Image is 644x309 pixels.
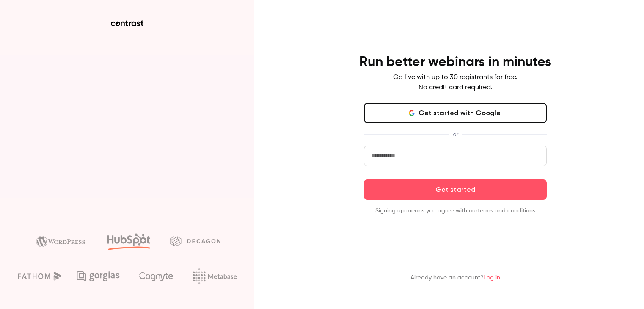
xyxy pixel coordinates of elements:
p: Signing up means you agree with our [364,207,547,215]
span: or [449,130,462,139]
p: Already have an account? [410,273,500,282]
button: Get started with Google [364,103,547,123]
a: terms and conditions [478,208,535,214]
img: decagon [170,236,220,246]
p: Go live with up to 30 registrants for free. No credit card required. [393,72,517,93]
h4: Run better webinars in minutes [359,54,551,71]
a: Log in [484,275,500,281]
button: Get started [364,179,547,200]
